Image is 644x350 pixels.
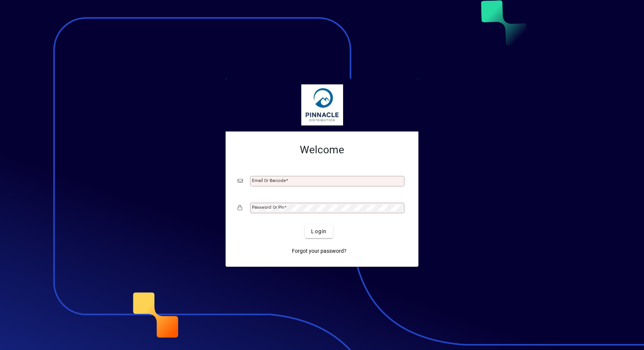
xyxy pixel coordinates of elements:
[305,225,333,238] button: Login
[292,247,346,255] span: Forgot your password?
[311,228,327,235] span: Login
[252,205,284,210] mat-label: Password or Pin
[238,144,406,156] h2: Welcome
[289,244,349,258] a: Forgot your password?
[252,178,286,183] mat-label: Email or Barcode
